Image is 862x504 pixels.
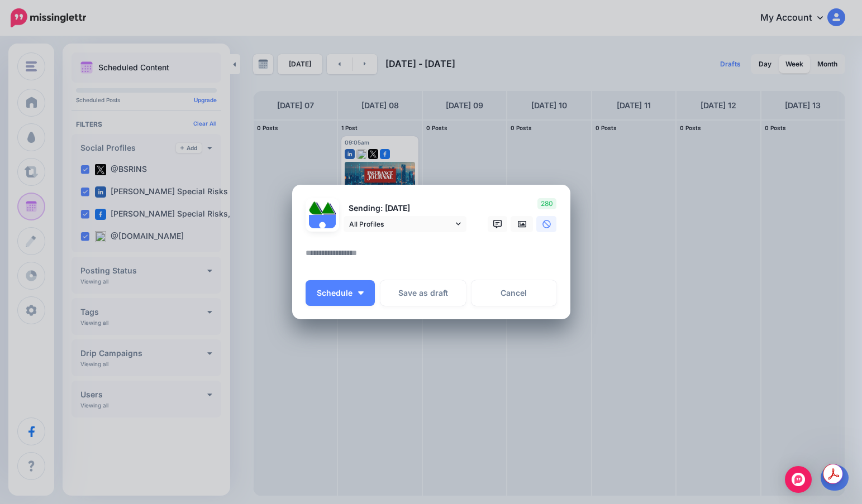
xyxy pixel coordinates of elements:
[537,198,556,209] span: 280
[317,289,353,297] span: Schedule
[344,216,466,232] a: All Profiles
[309,201,322,215] img: 379531_475505335829751_837246864_n-bsa122537.jpg
[472,280,557,306] a: Cancel
[344,202,466,215] p: Sending: [DATE]
[785,466,812,493] div: Open Intercom Messenger
[309,215,336,242] img: user_default_image.png
[306,280,375,306] button: Schedule
[380,280,466,306] button: Save as draft
[358,291,364,295] img: arrow-down-white.png
[349,218,453,230] span: All Profiles
[322,201,336,215] img: 1Q3z5d12-75797.jpg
